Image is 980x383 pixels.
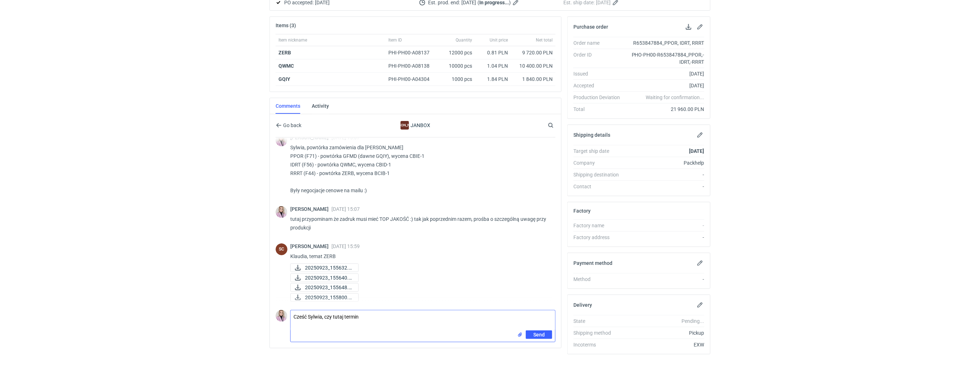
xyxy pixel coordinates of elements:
[573,222,626,229] div: Factory name
[573,234,626,241] div: Factory address
[290,293,359,302] a: 20250923_155800.jpg
[290,143,550,195] p: Sylwia, powtórka zamówienia dla [PERSON_NAME] PPOR (F71) - powtórka GFMD (dawne GQIY), wycena CBI...
[276,23,296,28] h2: Items (3)
[290,252,550,261] p: Klaudia, temat ZERB
[626,222,704,229] div: -
[514,62,553,69] div: 10 400.00 PLN
[626,106,704,113] div: 21 960.00 PLN
[388,37,402,43] span: Item ID
[573,39,626,47] div: Order name
[276,206,287,218] img: Klaudia Wiśniewska
[573,159,626,166] div: Company
[290,135,331,140] span: [PERSON_NAME]
[573,171,626,178] div: Shipping destination
[331,243,360,249] span: [DATE] 15:59
[626,39,704,47] div: R653847884_PPOR, IDRT, RRRT
[290,215,550,232] p: tutaj przypominam że zadruk musi mieć TOP JAKOŚĆ :) tak jak poprzednim razem, prośba o szczególną...
[514,49,553,56] div: 9 720.00 PLN
[278,63,294,69] a: QWMC
[573,183,626,190] div: Contact
[573,317,626,325] div: State
[478,49,508,56] div: 0.81 PLN
[573,147,626,155] div: Target ship date
[547,121,569,130] input: Search
[456,37,472,43] span: Quantity
[573,51,626,66] div: Order ID
[573,82,626,89] div: Accepted
[291,310,555,330] textarea: Cześć Sylwia, czy tutaj termin
[626,276,704,283] div: -
[626,341,704,348] div: EXW
[290,206,331,212] span: [PERSON_NAME]
[276,310,287,322] img: Klaudia Wiśniewska
[626,51,704,66] div: PHO-PH00-R653847884_PPOR,-IDRT,-RRRT
[276,243,287,255] div: Sylwia Cichórz
[305,274,353,282] span: 20250923_155640.jpg
[388,76,436,83] div: PHI-PH00-A04304
[312,98,329,114] a: Activity
[626,171,704,178] div: -
[290,243,331,249] span: [PERSON_NAME]
[573,70,626,77] div: Issued
[388,62,436,69] div: PHI-PH00-A08138
[331,135,360,140] span: [DATE] 15:07
[388,49,436,56] div: PHI-PH00-A08137
[536,37,553,43] span: Net total
[276,98,300,114] a: Comments
[533,332,545,337] span: Send
[439,73,475,86] div: 1000 pcs
[478,76,508,83] div: 1.84 PLN
[290,273,359,282] a: 20250923_155640.jpg
[646,94,704,101] em: Waiting for confirmation...
[696,259,704,267] button: Edit payment method
[290,283,359,292] a: 20250923_155648.jpg
[696,131,704,139] button: Edit shipping details
[401,121,409,130] figcaption: [PERSON_NAME]
[626,70,704,77] div: [DATE]
[282,123,301,128] span: Go back
[490,37,508,43] span: Unit price
[278,50,291,55] a: ZERB
[573,341,626,348] div: Incoterms
[401,121,409,130] div: JANBOX
[305,283,353,291] span: 20250923_155648.jpg
[439,59,475,73] div: 10000 pcs
[357,121,474,130] div: JANBOX
[696,301,704,309] button: Edit delivery details
[573,106,626,113] div: Total
[573,260,612,266] h2: Payment method
[276,121,302,130] button: Go back
[573,94,626,101] div: Production Deviation
[626,183,704,190] div: -
[290,263,359,272] a: 20250923_155632.jpg
[689,148,704,154] strong: [DATE]
[439,46,475,59] div: 12000 pcs
[514,76,553,83] div: 1 840.00 PLN
[278,76,290,82] a: GQIY
[626,159,704,166] div: Packhelp
[573,24,608,30] h2: Purchase order
[573,276,626,283] div: Method
[696,23,704,31] button: Edit purchase order
[626,82,704,89] div: [DATE]
[684,23,693,31] button: Download PO
[626,234,704,241] div: -
[276,135,287,146] img: Klaudia Wiśniewska
[276,243,287,255] figcaption: SC
[573,208,591,214] h2: Factory
[573,329,626,336] div: Shipping method
[573,302,592,308] h2: Delivery
[331,206,360,212] span: [DATE] 15:07
[526,330,552,339] button: Send
[626,329,704,336] div: Pickup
